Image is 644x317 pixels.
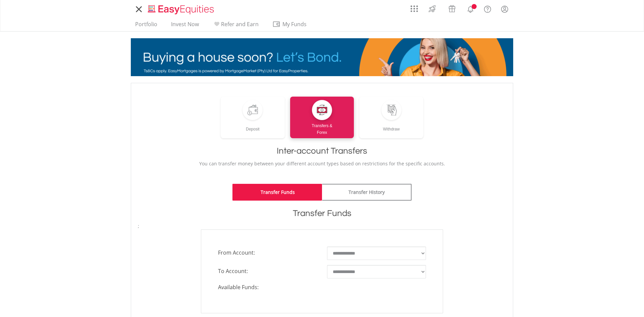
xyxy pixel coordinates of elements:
div: Withdraw [359,120,423,133]
a: Withdraw [359,97,423,138]
a: FAQ's and Support [479,2,496,15]
span: My Funds [272,20,316,29]
span: From Account: [213,247,322,259]
a: Home page [145,2,217,15]
img: grid-menu-icon.svg [411,5,418,12]
img: vouchers-v2.svg [446,3,458,14]
span: Refer and Earn [221,20,259,28]
a: Portfolio [132,21,160,31]
a: Vouchers [442,2,462,14]
img: EasyEquities_Logo.png [147,4,217,15]
h1: Inter-account Transfers [138,145,506,157]
span: To Account: [213,265,322,277]
span: Available Funds: [213,283,322,291]
p: You can transfer money between your different account types based on restrictions for the specifi... [138,160,506,167]
img: EasyMortage Promotion Banner [131,38,513,76]
a: Deposit [221,97,285,138]
h1: Transfer Funds [138,207,506,219]
a: Transfer History [322,184,412,201]
a: My Profile [496,2,513,16]
a: Notifications [462,2,479,15]
a: AppsGrid [406,2,422,12]
a: Transfer Funds [232,184,322,201]
a: Invest Now [168,21,202,31]
div: Deposit [221,120,285,133]
img: thrive-v2.svg [427,3,438,14]
a: Transfers &Forex [290,97,354,138]
div: Transfers & Forex [290,120,354,136]
a: Refer and Earn [210,21,261,31]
